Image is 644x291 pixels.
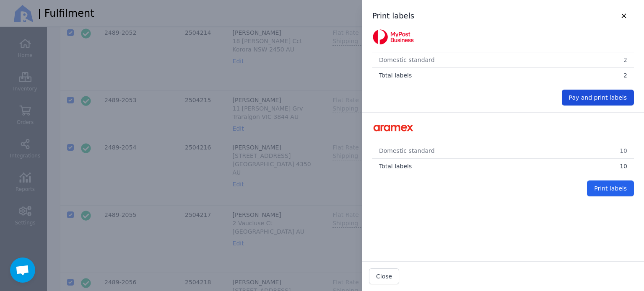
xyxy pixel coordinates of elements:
div: Open chat [10,258,35,283]
span: Close [376,273,392,280]
th: Domestic standard [372,52,582,68]
img: MyPost Business [372,28,414,45]
span: Print labels [594,185,627,192]
span: | Fulfilment [38,7,94,20]
span: Total labels [379,163,412,170]
td: 2 [582,52,634,68]
span: 10 [620,163,627,170]
button: Close [369,268,399,284]
th: Domestic standard [372,143,573,159]
td: 10 [573,143,634,159]
button: Print labels [587,180,634,196]
span: Total labels [379,72,412,79]
span: Pay and print labels [569,94,627,101]
span: 2 [623,72,627,79]
button: Pay and print labels [562,90,634,106]
img: Aramex Australia [372,119,414,136]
